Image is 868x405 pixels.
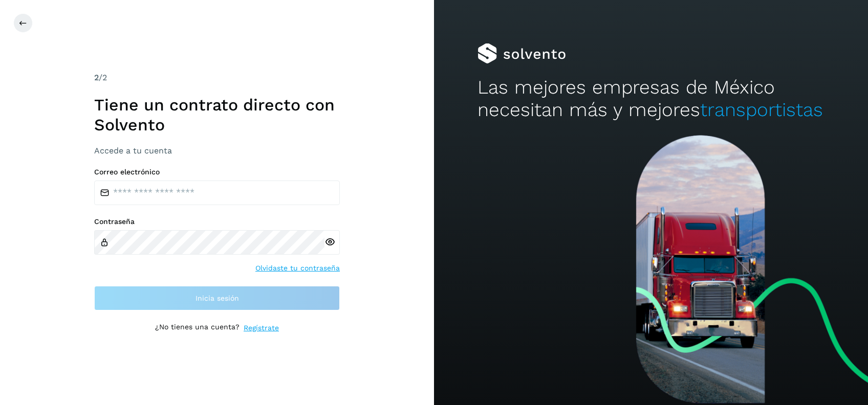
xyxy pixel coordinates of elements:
h1: Tiene un contrato directo con Solvento [94,95,340,134]
div: /2 [94,72,340,84]
a: Olvidaste tu contraseña [255,263,340,274]
p: ¿No tienes una cuenta? [155,323,240,333]
span: transportistas [700,99,823,121]
button: Inicia sesión [94,286,340,310]
span: 2 [94,73,99,82]
span: Inicia sesión [196,295,239,302]
a: Regístrate [244,323,279,333]
h2: Las mejores empresas de México necesitan más y mejores [478,76,824,122]
label: Correo electrónico [94,168,340,176]
label: Contraseña [94,217,340,226]
h3: Accede a tu cuenta [94,146,340,155]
